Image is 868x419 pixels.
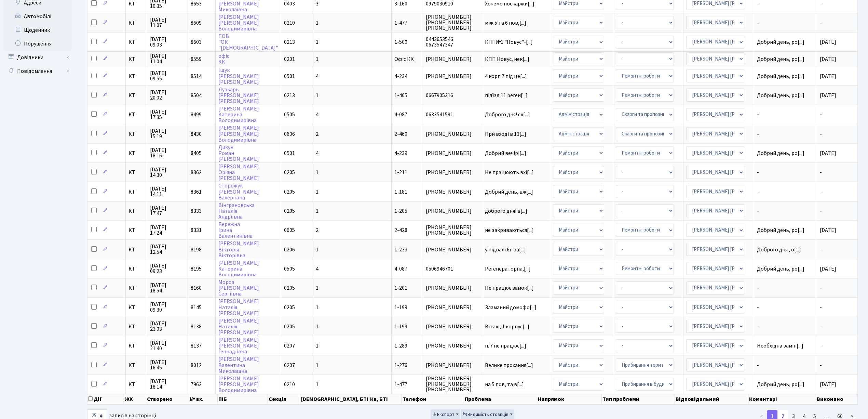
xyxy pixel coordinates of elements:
span: 2 [316,130,318,138]
span: [DATE] [820,92,836,99]
span: Добрий день, ро[...] [757,265,804,273]
span: 0206 [284,246,295,253]
span: КТ [128,189,144,195]
span: 0501 [284,73,295,80]
span: Не працює замок[...] [485,284,534,292]
span: 1 [316,342,318,350]
span: 8012 [191,362,202,369]
span: 0667905316 [426,93,479,98]
span: 1 [316,381,318,388]
th: ПІБ [218,394,268,404]
span: 0506946701 [426,266,479,272]
span: [DATE] [820,265,836,273]
span: [PHONE_NUMBER] [426,189,479,195]
span: [DATE] 09:55 [150,70,185,81]
span: Регенераторна,[...] [485,265,531,273]
span: 0605 [284,226,295,234]
span: КТ [128,74,144,79]
span: 0501 [284,149,295,157]
span: [DATE] [820,38,836,46]
span: - [820,246,822,253]
a: [PERSON_NAME]КатеринаВолодимирівна [218,259,259,278]
span: 1-405 [394,92,407,99]
a: [PERSON_NAME][PERSON_NAME]Володимирівна [218,375,259,394]
span: 1 [316,284,318,292]
span: [DATE] [820,55,836,63]
span: КПП Новус, нек[...] [485,55,529,63]
span: 1-181 [394,188,407,196]
span: 0205 [284,169,295,176]
span: 8499 [191,111,202,118]
span: [PHONE_NUMBER] [426,363,479,368]
span: Зламаний домофо[...] [485,304,537,311]
span: 8198 [191,246,202,253]
span: 4-234 [394,73,407,80]
span: Експорт [432,411,455,418]
th: ЖК [124,394,146,404]
span: 0443653546 0673547347 [426,37,479,48]
span: 8405 [191,149,202,157]
th: Секція [268,394,300,404]
span: - [820,284,822,292]
span: - [757,285,814,291]
span: [DATE] 09:23 [150,263,185,274]
a: Щоденник [3,23,72,37]
span: 4-087 [394,265,407,273]
span: 1 [316,246,318,253]
span: Добрий день, вж[...] [485,188,533,196]
span: - [757,363,814,368]
span: - [757,1,814,6]
span: Добрий день, ро[...] [757,149,804,157]
span: [PHONE_NUMBER] [426,247,479,252]
a: Мороз[PERSON_NAME]Сергіївна [218,278,259,298]
span: [PHONE_NUMBER] [426,343,479,349]
span: 0505 [284,265,295,273]
span: [DATE] 17:24 [150,225,185,236]
a: [PERSON_NAME][PERSON_NAME]Геннадіївна [218,336,259,355]
span: - [820,342,822,350]
span: 1-500 [394,38,407,46]
span: [PHONE_NUMBER] [PHONE_NUMBER] [426,225,479,236]
span: - [820,19,822,27]
span: [PHONE_NUMBER] [PHONE_NUMBER] [PHONE_NUMBER] [426,376,479,392]
span: - [820,362,822,369]
span: 8361 [191,188,202,196]
span: [DATE] 18:14 [150,379,185,390]
span: 4 [316,265,318,273]
span: - [820,304,822,311]
span: 8333 [191,207,202,215]
span: 0979030910 [426,1,479,6]
span: 1 [316,304,318,311]
span: [PHONE_NUMBER] [426,208,479,214]
span: 4 [316,111,318,118]
a: Іщук[PERSON_NAME][PERSON_NAME] [218,67,259,86]
th: Тип проблеми [602,394,675,404]
span: [PHONE_NUMBER] [426,56,479,62]
span: КТ [128,131,144,137]
span: КТ [128,208,144,214]
span: КТ [128,285,144,291]
th: Кв, БТІ [369,394,402,404]
th: Дії [87,394,124,404]
span: 0205 [284,323,295,330]
a: ТОВ"ОК"[DEMOGRAPHIC_DATA]" [218,32,278,52]
span: 8603 [191,38,202,46]
span: - [820,188,822,196]
span: [PHONE_NUMBER] [426,324,479,329]
span: 2 [316,226,318,234]
span: 2-428 [394,226,407,234]
th: Коментарі [748,394,816,404]
a: БережнаIринаВалентинiвна [218,221,253,240]
span: КТ [128,1,144,6]
span: 8160 [191,284,202,292]
span: - [757,208,814,214]
span: [DATE] 17:35 [150,109,185,120]
a: [PERSON_NAME]Наталія[PERSON_NAME] [218,298,259,317]
span: Доброго дня , о[...] [757,246,801,253]
th: [DEMOGRAPHIC_DATA], БТІ [300,394,369,404]
a: ДикунРоман[PERSON_NAME] [218,144,259,163]
span: КТ [128,305,144,310]
span: [DATE] 14:30 [150,167,185,178]
span: підїзд 11 реген[...] [485,92,528,99]
span: 1 [316,188,318,196]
